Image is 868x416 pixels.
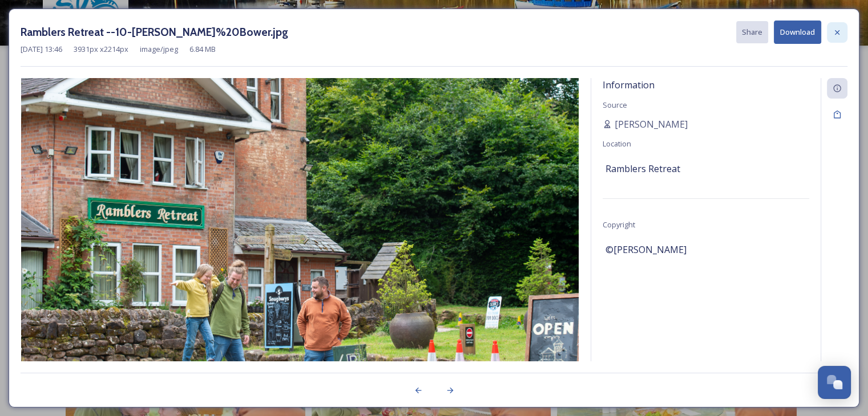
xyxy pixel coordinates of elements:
[774,21,821,44] button: Download
[603,100,627,110] span: Source
[818,366,851,399] button: Open Chat
[605,162,680,176] span: Ramblers Retreat
[21,44,62,55] span: [DATE] 13:46
[21,24,288,40] h3: Ramblers Retreat --10-[PERSON_NAME]%20Bower.jpg
[603,138,631,149] span: Location
[603,219,635,230] span: Copyright
[736,21,768,43] button: Share
[615,117,688,131] span: [PERSON_NAME]
[189,44,216,55] span: 6.84 MB
[21,78,579,391] img: Ramblers%20Retreat%20--10-Cathy%2520Bower.jpg
[605,243,687,256] span: ©[PERSON_NAME]
[603,79,655,91] span: Information
[74,44,128,55] span: 3931 px x 2214 px
[140,44,178,55] span: image/jpeg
